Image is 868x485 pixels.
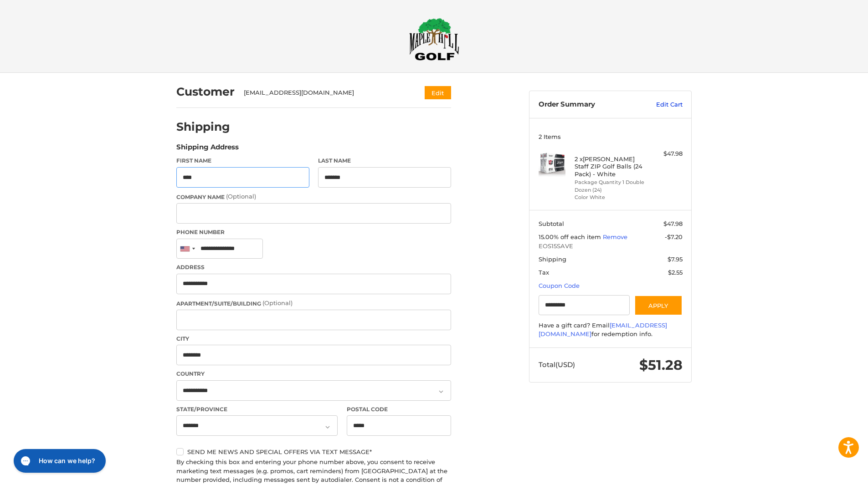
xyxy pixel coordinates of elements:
label: Apartment/Suite/Building [176,299,451,308]
h3: 2 Items [539,133,683,140]
small: (Optional) [226,193,256,200]
legend: Shipping Address [176,142,239,157]
label: City [176,335,451,343]
h3: Order Summary [539,100,637,109]
li: Package Quantity 1 Double Dozen (24) [575,179,644,194]
span: Tax [539,269,549,276]
span: $2.55 [668,269,683,276]
div: $47.98 [647,149,683,158]
h4: 2 x [PERSON_NAME] Staff ZIP Golf Balls (24 Pack) - White [575,155,644,178]
small: (Optional) [262,299,293,306]
label: Country [176,370,451,378]
iframe: Gorgias live chat messenger [9,446,108,476]
img: Maple Hill Golf [409,18,459,61]
label: State/Province [176,405,338,414]
input: Gift Certificate or Coupon Code [539,295,630,316]
label: Postal Code [347,405,452,414]
label: Last Name [318,157,451,165]
span: $47.98 [663,220,683,227]
span: Total (USD) [539,360,575,369]
label: Phone Number [176,228,451,236]
span: -$7.20 [665,233,683,240]
span: EOS15SAVE [539,242,683,251]
div: [EMAIL_ADDRESS][DOMAIN_NAME] [244,88,407,97]
label: Send me news and special offers via text message* [176,448,451,455]
a: Remove [603,233,627,240]
button: Edit [425,86,451,99]
a: Coupon Code [539,282,580,289]
li: Color White [575,194,644,201]
div: Have a gift card? Email for redemption info. [539,321,683,339]
a: Edit Cart [637,100,683,109]
div: United States: +1 [177,239,198,259]
button: Apply [634,295,683,316]
h2: Shipping [176,120,230,134]
span: 15.00% off each item [539,233,603,240]
label: First Name [176,157,309,165]
span: Shipping [539,255,566,263]
label: Company Name [176,192,451,201]
span: $7.95 [668,255,683,263]
label: Address [176,263,451,271]
span: $51.28 [639,357,683,373]
h2: Customer [176,85,235,99]
span: Subtotal [539,220,564,227]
